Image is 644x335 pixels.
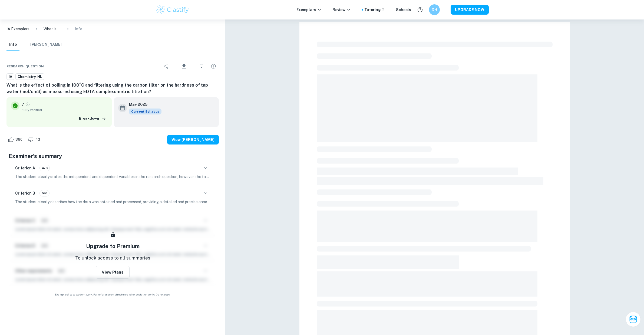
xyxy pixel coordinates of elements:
h6: Criterion B [15,190,35,196]
p: Exemplars [296,7,322,13]
h6: DH [431,7,437,13]
a: IA [6,73,14,80]
a: Tutoring [364,7,385,13]
button: Breakdown [78,114,107,123]
span: Chemistry-HL [16,74,44,80]
h5: Examiner's summary [9,152,217,160]
a: Schools [396,7,411,13]
button: Help and Feedback [415,5,425,14]
p: The student clearly describes how the data was obtained and processed, providing a detailed and p... [15,199,210,205]
div: Report issue [208,61,219,72]
button: DH [429,4,440,15]
div: Download [173,59,195,73]
a: Chemistry-HL [15,73,44,80]
button: View [PERSON_NAME] [167,135,219,144]
a: Grade fully verified [25,102,30,107]
span: Research question [6,64,44,69]
p: 7 [22,101,24,107]
div: This exemplar is based on the current syllabus. Feel free to refer to it for inspiration/ideas wh... [129,109,161,114]
span: 5/6 [40,191,49,196]
div: Bookmark [196,61,207,72]
img: Clastify logo [156,4,190,15]
h6: May 2025 [129,101,157,107]
p: Info [75,26,82,32]
span: Fully verified [22,107,107,112]
div: Share [161,61,171,72]
button: Ask Clai [626,312,641,327]
div: Like [6,135,25,144]
span: 860 [12,137,25,142]
span: 4/6 [40,166,49,170]
p: To unlock access to all summaries [75,255,150,262]
span: IA [7,74,14,80]
h6: What is the effect of boiling in 100°C and filtering using the carbon filter on the hardness of t... [6,82,219,95]
p: Review [332,7,351,13]
h6: Criterion A [15,165,35,171]
button: Info [6,39,19,51]
button: [PERSON_NAME] [30,39,62,51]
button: View Plans [96,266,130,279]
span: Current Syllabus [129,109,161,114]
a: IA Exemplars [6,26,29,32]
p: What is the effect of boiling in 100°C and filtering using the carbon filter on the hardness of t... [44,26,61,32]
button: UPGRADE NOW [451,5,489,15]
div: Dislike [27,135,43,144]
h5: Upgrade to Premium [86,242,140,250]
span: 43 [32,137,43,142]
span: Example of past student work. For reference on structure and expectations only. Do not copy. [6,293,219,297]
p: The student clearly states the independent and dependent variables in the research question, howe... [15,174,210,180]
